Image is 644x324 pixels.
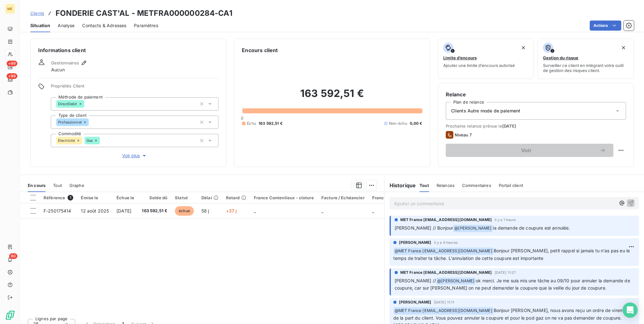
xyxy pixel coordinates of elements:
span: Professionnel [58,120,82,124]
span: Voir plus [122,153,147,159]
div: Facture / Echéancier [321,195,365,200]
span: ok merci. Je me suis mis une tâche au 09/10 pour annuler la demande de coupure, car sur [PERSON_N... [395,278,631,291]
span: _ [254,208,256,213]
span: F-250175414 [44,208,71,213]
span: [PERSON_NAME] [399,240,432,245]
button: Limite d’encoursAjouter une limite d’encours autorisé [438,39,534,79]
span: Contacts & Adresses [82,22,126,29]
div: Référence [44,195,73,201]
span: 0,00 € [410,121,422,126]
span: [PERSON_NAME] // [395,278,436,283]
span: Gestionnaires [51,60,79,65]
span: [DATE] [502,123,516,129]
span: 0 [241,116,243,121]
span: Graphe [69,183,84,188]
span: Voir [453,148,599,153]
span: il y a 1 heure [495,218,516,222]
span: 163 592,51 € [142,208,167,214]
span: @ MET France [EMAIL_ADDRESS][DOMAIN_NAME] [394,248,493,255]
img: Logo LeanPay [5,310,15,320]
span: Gestion du risque [543,55,578,60]
span: _ [372,208,374,213]
span: il y a 4 heures [434,241,458,244]
h3: FONDERIE CAST'AL - METFRA000000284-CA1 [56,8,232,19]
span: +99 [7,61,17,66]
span: Paramètres [134,22,158,29]
span: Niveau 7 [455,132,472,137]
span: Échu [247,121,256,126]
input: Ajouter une valeur [84,101,89,107]
span: 58 j [201,208,209,213]
input: Ajouter une valeur [89,119,94,125]
span: la demande de coupure est annulée. [493,225,570,231]
span: Aucun [51,67,65,73]
span: Propriétés Client [51,83,218,92]
span: Surveiller ce client en intégrant votre outil de gestion des risques client. [543,63,629,73]
span: 12 août 2025 [81,208,109,213]
div: Retard [226,195,246,200]
span: Ajouter une limite d’encours autorisé [443,63,515,68]
span: Analyse [58,22,75,29]
span: 1 [68,195,73,201]
div: France Contentieux - cloture [254,195,314,200]
input: Ajouter une valeur [100,138,105,143]
button: Voir plus [51,152,218,159]
span: Clients [30,11,44,16]
span: [PERSON_NAME] [399,299,432,305]
span: Bonjour [PERSON_NAME], petit rappel si jamais tu n'as pas eu le temps de traiter ta tâche. L'annu... [393,248,631,261]
span: [PERSON_NAME] // Bonjour [395,225,453,231]
div: Délai [201,195,218,200]
span: @ MET France [EMAIL_ADDRESS][DOMAIN_NAME] [394,307,493,315]
span: _ [321,208,323,213]
span: Portail client [499,183,523,188]
div: ME [5,4,15,14]
button: Actions [590,21,621,31]
span: [DATE] 11:27 [495,271,516,274]
span: Tout [53,183,62,188]
span: @ [PERSON_NAME] [453,225,492,232]
h2: 163 592,51 € [242,87,422,106]
span: Prochaine relance prévue le [446,123,626,129]
h6: Historique [385,182,416,189]
span: +37 j [226,208,237,213]
h6: Encours client [242,46,278,54]
div: Échue le [116,195,134,200]
div: France Contentieux - ouverture [372,195,438,200]
span: +99 [7,73,17,79]
span: Gaz [86,139,93,142]
div: Open Intercom Messenger [623,303,638,318]
span: échue [175,206,194,216]
span: [DATE] 11:11 [434,300,455,304]
span: @ [PERSON_NAME] [436,278,475,285]
span: [DATE] [116,208,131,213]
button: Voir [446,144,613,157]
button: Gestion du risqueSurveiller ce client en intégrant votre outil de gestion des risques client. [538,39,634,79]
span: DirectDebit [58,102,77,106]
h6: Informations client [38,46,218,54]
span: Commentaires [462,183,491,188]
span: Électricité [58,139,75,142]
span: MET France [EMAIL_ADDRESS][DOMAIN_NAME] [400,217,492,223]
span: Limite d’encours [443,55,477,60]
div: Solde dû [142,195,167,200]
a: Clients [30,10,44,16]
span: Relances [437,183,455,188]
h6: Relance [446,91,626,98]
span: Non-échu [389,121,407,126]
span: 163 592,51 € [259,121,283,126]
div: Statut [175,195,194,200]
span: Situation [30,22,50,29]
span: MET France [EMAIL_ADDRESS][DOMAIN_NAME] [400,270,492,275]
span: Clients Autre mode de paiement [451,108,521,114]
div: Émise le [81,195,109,200]
span: 90 [9,253,17,259]
span: Tout [420,183,429,188]
span: En cours [28,183,45,188]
